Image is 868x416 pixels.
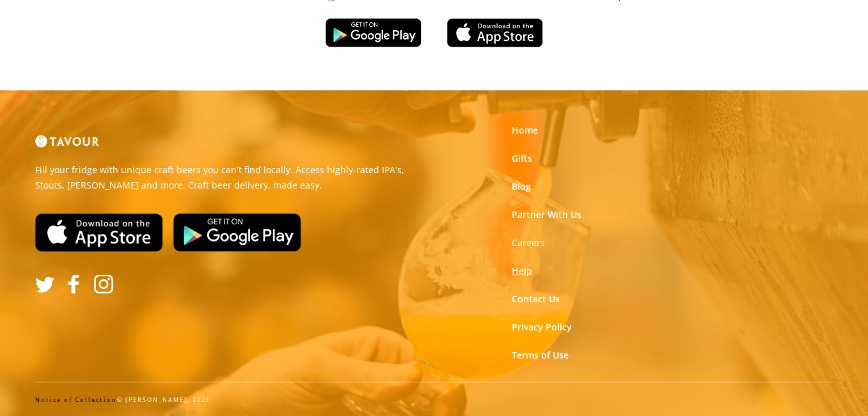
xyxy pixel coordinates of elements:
[512,124,538,137] a: Home
[512,236,545,249] a: Careers
[512,293,560,305] a: Contact Us
[512,321,572,334] a: Privacy Policy
[512,208,581,221] a: Partner With Us
[35,396,833,404] div: © [PERSON_NAME], 2021.
[512,349,569,362] a: Terms of Use
[512,265,532,277] a: Help
[35,162,425,193] p: Fill your fridge with unique craft beers you can't find locally. Access highly-rated IPA's, Stout...
[512,180,531,193] a: Blog
[512,152,532,165] a: Gifts
[35,396,117,404] a: Notice of Collection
